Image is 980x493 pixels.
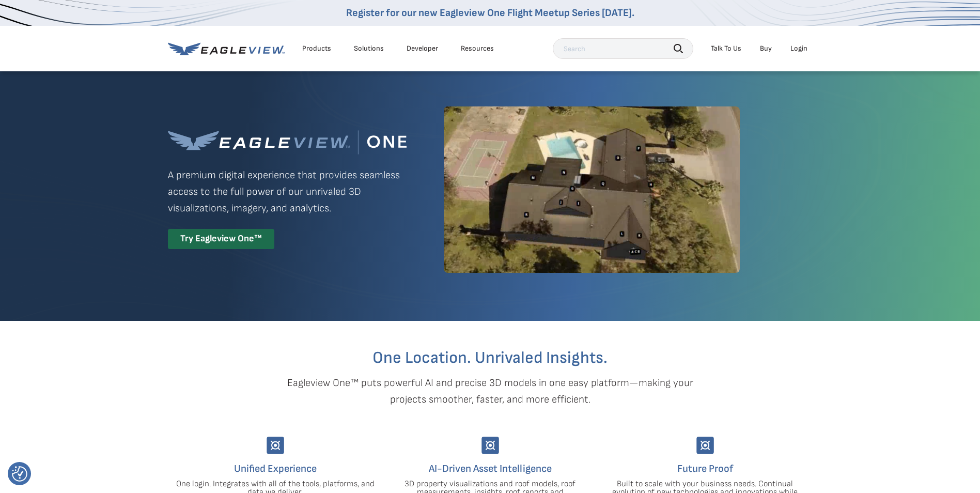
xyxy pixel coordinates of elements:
h4: Future Proof [605,460,805,477]
img: Group-9744.svg [481,437,499,454]
div: Login [790,44,807,53]
div: Products [302,44,331,53]
a: Register for our new Eagleview One Flight Meetup Series [DATE]. [346,7,634,19]
input: Search [553,38,693,59]
a: Developer [407,44,438,53]
h2: One Location. Unrivaled Insights. [176,350,805,366]
img: Revisit consent button [12,466,27,482]
p: Eagleview One™ puts powerful AI and precise 3D models in one easy platform—making your projects s... [269,375,711,408]
div: Solutions [354,44,384,53]
h4: AI-Driven Asset Intelligence [391,460,590,477]
button: Consent Preferences [12,466,27,482]
img: Eagleview One™ [168,130,407,155]
img: Group-9744.svg [267,437,284,454]
div: Try Eagleview One™ [168,229,274,249]
h4: Unified Experience [176,460,375,477]
div: Resources [461,44,494,53]
div: Talk To Us [711,44,741,53]
img: Group-9744.svg [696,437,714,454]
p: A premium digital experience that provides seamless access to the full power of our unrivaled 3D ... [168,167,407,217]
a: Buy [760,44,772,53]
